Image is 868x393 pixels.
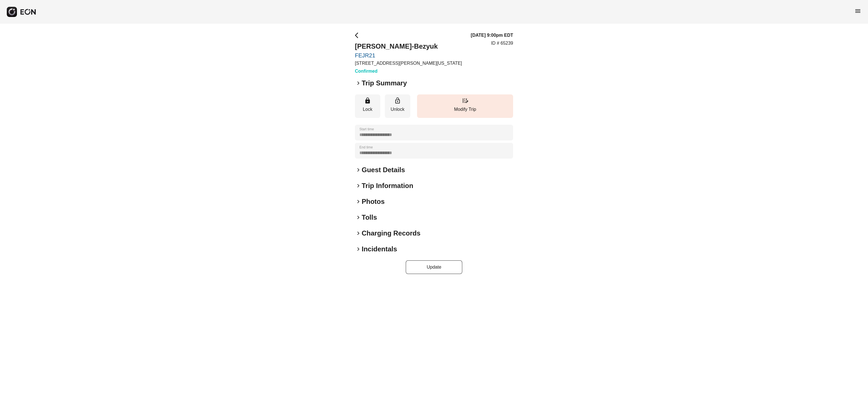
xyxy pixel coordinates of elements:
[355,60,462,67] p: [STREET_ADDRESS][PERSON_NAME][US_STATE]
[355,182,362,189] span: keyboard_arrow_right
[358,106,377,113] p: Lock
[362,79,407,88] h2: Trip Summary
[417,94,513,118] button: Modify Trip
[355,214,362,221] span: keyboard_arrow_right
[355,167,362,173] span: keyboard_arrow_right
[355,32,362,39] span: arrow_back_ios
[362,213,377,222] h2: Tolls
[394,97,401,104] span: lock_open
[355,246,362,252] span: keyboard_arrow_right
[355,80,362,87] span: keyboard_arrow_right
[364,97,371,104] span: lock
[362,197,385,206] h2: Photos
[355,94,380,118] button: Lock
[406,260,462,274] button: Update
[471,32,513,39] h3: [DATE] 9:00pm EDT
[362,181,413,190] h2: Trip Information
[355,230,362,237] span: keyboard_arrow_right
[362,165,405,174] h2: Guest Details
[355,68,462,75] h3: Confirmed
[362,245,397,254] h2: Incidentals
[355,198,362,205] span: keyboard_arrow_right
[491,40,513,47] p: ID # 65239
[362,229,420,238] h2: Charging Records
[854,8,861,14] span: menu
[385,94,410,118] button: Unlock
[355,42,462,51] h2: [PERSON_NAME]-Bezyuk
[355,52,462,59] a: FEJR21
[420,106,510,113] p: Modify Trip
[462,97,468,104] span: edit_road
[388,106,407,113] p: Unlock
